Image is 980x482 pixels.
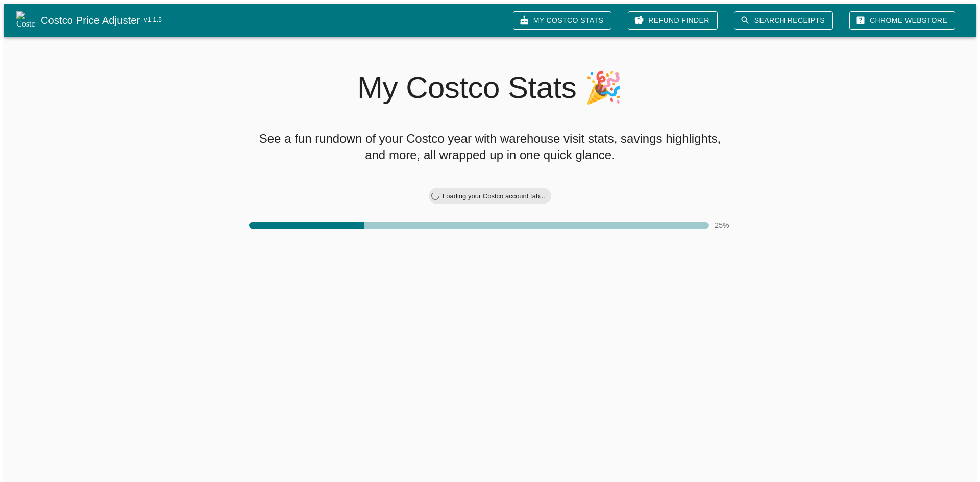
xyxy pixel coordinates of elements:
[436,192,551,200] span: Loading your Costco account tab...
[849,11,955,30] a: Chrome Webstore
[249,131,731,163] h5: See a fun rundown of your Costco year with warehouse visit stats, savings highlights, and more, a...
[713,220,731,231] p: 25%
[144,15,162,26] span: v 1.1.5
[628,11,718,30] a: Refund Finder
[734,11,833,30] a: Search Receipts
[513,11,611,30] a: My Costco Stats
[16,11,35,30] img: Costco Price Adjuster
[249,69,731,106] h2: My Costco Stats 🎉
[41,12,505,29] a: Costco Price Adjuster v1.1.5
